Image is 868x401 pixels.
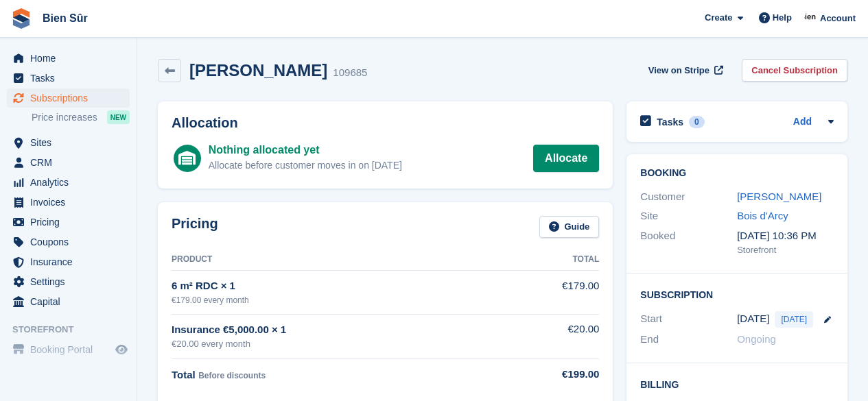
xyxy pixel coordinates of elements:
h2: Allocation [172,115,599,131]
div: 6 m² RDC × 1 [172,278,533,294]
td: €20.00 [533,314,599,359]
th: Product [172,249,533,271]
a: menu [7,272,130,291]
span: CRM [30,153,113,172]
span: Capital [30,292,113,311]
h2: Subscription [640,287,834,301]
span: Tasks [30,69,113,88]
span: Subscriptions [30,88,113,108]
h2: Pricing [172,216,218,239]
span: Sites [30,133,113,152]
a: View on Stripe [643,59,726,82]
div: Storefront [737,243,834,257]
span: [DATE] [775,311,813,328]
div: Start [640,311,737,328]
div: End [640,332,737,348]
div: €179.00 every month [172,294,533,306]
img: Asmaa Habri [804,11,818,25]
div: Nothing allocated yet [209,142,402,158]
a: menu [7,212,130,232]
span: Before discounts [198,371,266,380]
div: Site [640,208,737,224]
a: menu [7,153,130,172]
span: Price increases [32,111,97,124]
span: Storefront [12,323,137,337]
a: menu [7,49,130,68]
span: Pricing [30,212,113,232]
div: Insurance €5,000.00 × 1 [172,322,533,338]
div: [DATE] 10:36 PM [737,228,834,244]
a: menu [7,232,130,252]
img: stora-icon-8386f47178a22dfd0bd8f6a31ec36ba5ce8667c1dd55bd0f319d3a0aa187defe.svg [11,8,32,29]
div: 109685 [333,65,367,81]
span: Settings [30,272,113,291]
span: View on Stripe [648,64,709,77]
a: menu [7,88,130,108]
a: Allocate [533,145,599,172]
a: Add [793,114,812,130]
span: Account [820,12,856,25]
a: menu [7,69,130,88]
a: menu [7,252,130,271]
th: Total [533,249,599,271]
div: Booked [640,228,737,257]
h2: Booking [640,168,834,179]
a: [PERSON_NAME] [737,191,821,202]
a: menu [7,193,130,212]
a: Bois d'Arcy [737,210,788,221]
div: €199.00 [533,367,599,382]
h2: [PERSON_NAME] [189,61,327,80]
span: Insurance [30,252,113,271]
h2: Tasks [657,116,683,128]
span: Booking Portal [30,340,113,359]
span: Help [773,11,792,25]
a: Bien Sûr [37,7,93,29]
a: Guide [539,216,600,239]
a: menu [7,173,130,192]
div: 0 [689,116,705,128]
span: Analytics [30,173,113,192]
td: €179.00 [533,271,599,314]
span: Invoices [30,193,113,212]
a: menu [7,340,130,359]
span: Coupons [30,232,113,252]
time: 2025-09-22 23:00:00 UTC [737,311,769,327]
span: Ongoing [737,333,776,345]
a: Price increases NEW [32,110,130,125]
div: NEW [107,110,130,124]
div: €20.00 every month [172,337,533,351]
h2: Billing [640,377,834,391]
span: Create [705,11,732,25]
span: Home [30,49,113,68]
a: menu [7,292,130,311]
a: Cancel Subscription [742,59,847,82]
span: Total [172,369,196,380]
div: Allocate before customer moves in on [DATE] [209,158,402,173]
a: Preview store [113,341,130,358]
div: Customer [640,189,737,205]
a: menu [7,133,130,152]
